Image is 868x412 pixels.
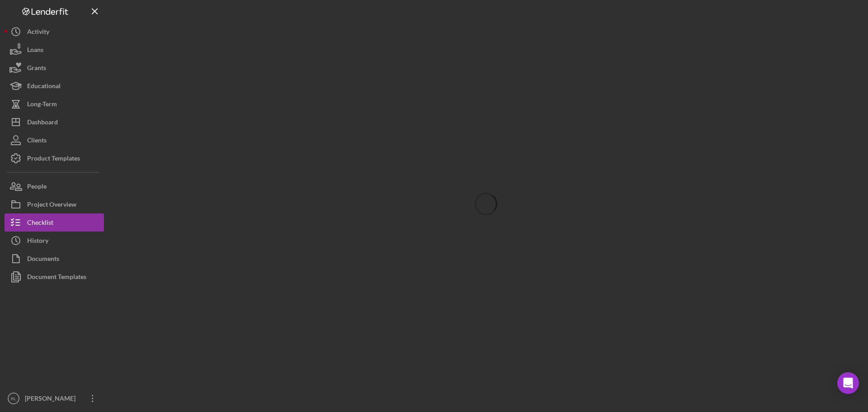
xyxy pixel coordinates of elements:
div: Clients [27,131,47,152]
div: People [27,177,47,198]
div: Documents [27,250,59,270]
button: Document Templates [5,268,104,286]
button: Checklist [5,213,104,232]
div: Loans [27,41,43,61]
div: Long-Term [27,95,57,115]
button: Dashboard [5,113,104,131]
button: Product Templates [5,149,104,167]
div: Educational [27,77,61,97]
button: Grants [5,59,104,77]
button: Project Overview [5,195,104,213]
text: RL [11,396,17,401]
div: Document Templates [27,268,86,288]
button: People [5,177,104,195]
div: Open Intercom Messenger [837,372,859,394]
button: Educational [5,77,104,95]
button: Loans [5,41,104,59]
div: [PERSON_NAME] [23,389,81,410]
div: Checklist [27,213,53,234]
button: History [5,232,104,250]
button: Clients [5,131,104,149]
div: Dashboard [27,113,58,133]
div: Activity [27,23,49,43]
div: Product Templates [27,149,80,170]
button: RL[PERSON_NAME] [5,389,104,407]
div: Grants [27,59,46,79]
button: Documents [5,250,104,268]
div: Project Overview [27,195,76,216]
button: Activity [5,23,104,41]
div: History [27,232,48,252]
button: Long-Term [5,95,104,113]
